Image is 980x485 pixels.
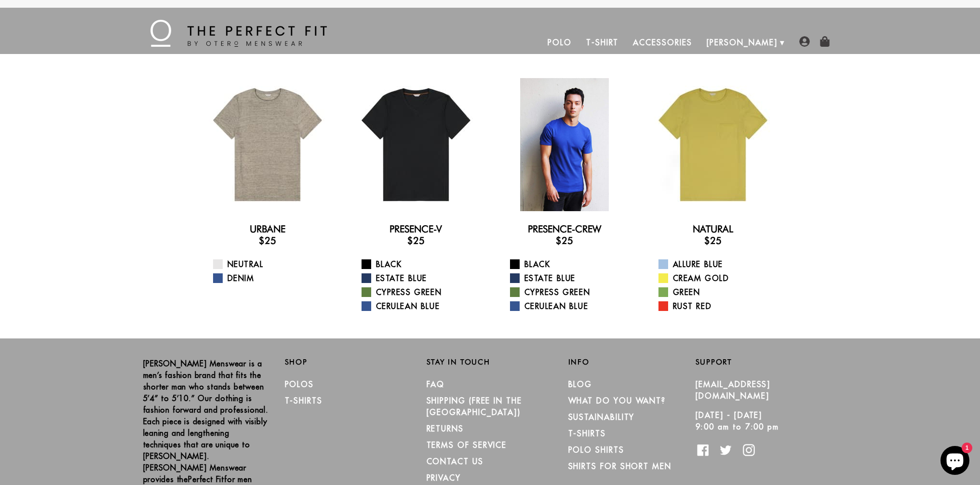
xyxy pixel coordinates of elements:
[188,474,224,484] strong: Perfect Fit
[427,396,522,417] a: SHIPPING (Free in the [GEOGRAPHIC_DATA])
[658,258,779,270] a: Allure Blue
[213,272,334,284] a: Denim
[693,223,733,235] a: Natural
[362,258,483,270] a: Black
[540,31,579,54] a: Polo
[285,379,314,389] a: Polos
[658,300,779,312] a: Rust Red
[510,258,631,270] a: Black
[427,424,464,433] a: RETURNS
[799,36,810,47] img: user-account-icon.png
[938,446,972,477] inbox-online-store-chat: Shopify online store chat
[427,440,507,450] a: TERMS OF SERVICE
[510,272,631,284] a: Estate Blue
[510,286,631,298] a: Cypress Green
[213,258,334,270] a: Neutral
[568,461,671,471] a: Shirts for Short Men
[568,358,696,366] h2: Info
[389,223,442,235] a: Presence-V
[699,31,785,54] a: [PERSON_NAME]
[568,396,666,405] a: What Do You Want?
[568,429,606,438] a: T-Shirts
[498,235,631,246] h3: $25
[349,235,483,246] h3: $25
[285,358,412,366] h2: Shop
[427,457,483,466] a: CONTACT US
[362,272,483,284] a: Estate Blue
[658,272,779,284] a: Cream Gold
[510,300,631,312] a: Cerulean Blue
[362,300,483,312] a: Cerulean Blue
[528,223,601,235] a: Presence-Crew
[696,409,823,432] p: [DATE] - [DATE] 9:00 am to 7:00 pm
[427,358,554,366] h2: Stay in Touch
[427,473,461,483] a: PRIVACY
[150,20,327,47] img: The Perfect Fit - by Otero Menswear - Logo
[579,31,626,54] a: T-Shirt
[696,379,771,401] a: [EMAIL_ADDRESS][DOMAIN_NAME]
[427,379,445,389] a: FAQ
[646,235,779,246] h3: $25
[250,223,285,235] a: Urbane
[696,358,837,366] h2: Support
[285,396,322,405] a: T-Shirts
[568,379,592,389] a: Blog
[626,31,699,54] a: Accessories
[819,36,830,47] img: shopping-bag-icon.png
[201,235,334,246] h3: $25
[568,412,635,422] a: Sustainability
[362,286,483,298] a: Cypress Green
[568,445,624,455] a: Polo Shirts
[658,286,779,298] a: Green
